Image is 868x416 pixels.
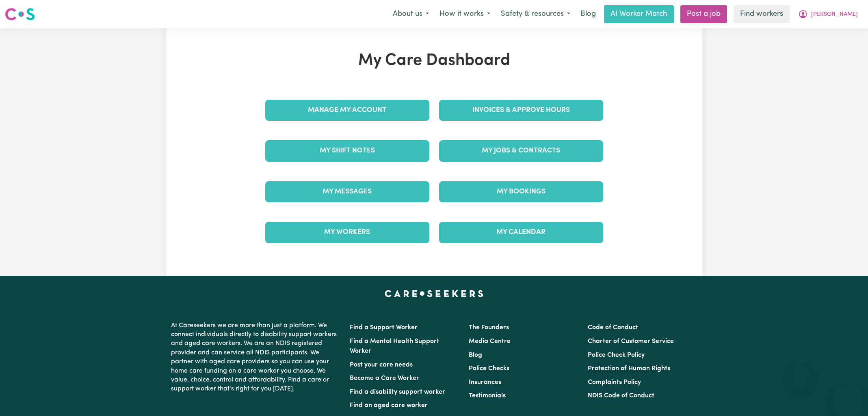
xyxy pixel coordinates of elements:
[496,6,576,23] button: Safety & resources
[260,51,608,71] h1: My Care Dashboard
[265,100,429,121] a: Manage My Account
[469,352,482,358] a: Blog
[604,5,674,23] a: AI Worker Match
[734,5,790,23] a: Find workers
[350,324,418,331] a: Find a Support Worker
[836,384,862,410] iframe: Button to launch messaging window
[576,5,601,23] a: Blog
[588,324,638,331] a: Code of Conduct
[439,100,603,121] a: Invoices & Approve Hours
[680,5,727,23] a: Post a job
[350,375,419,382] a: Become a Care Worker
[588,379,641,386] a: Complaints Policy
[588,365,670,372] a: Protection of Human Rights
[350,362,413,368] a: Post your care needs
[350,338,439,354] a: Find a Mental Health Support Worker
[469,392,506,399] a: Testimonials
[588,352,645,358] a: Police Check Policy
[469,324,509,331] a: The Founders
[434,6,496,23] button: How it works
[5,5,35,24] a: Careseekers logo
[265,140,429,161] a: My Shift Notes
[265,181,429,202] a: My Messages
[5,7,35,21] img: Careseekers logo
[469,338,511,345] a: Media Centre
[385,290,483,297] a: Careseekers home page
[171,318,340,397] p: At Careseekers we are more than just a platform. We connect individuals directly to disability su...
[350,389,445,395] a: Find a disability support worker
[439,181,603,202] a: My Bookings
[265,222,429,243] a: My Workers
[811,10,858,19] span: [PERSON_NAME]
[469,379,501,386] a: Insurances
[588,392,654,399] a: NDIS Code of Conduct
[439,222,603,243] a: My Calendar
[350,402,428,409] a: Find an aged care worker
[387,6,434,23] button: About us
[793,6,863,23] button: My Account
[792,364,808,380] iframe: Close message
[588,338,674,345] a: Charter of Customer Service
[469,365,509,372] a: Police Checks
[439,140,603,161] a: My Jobs & Contracts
